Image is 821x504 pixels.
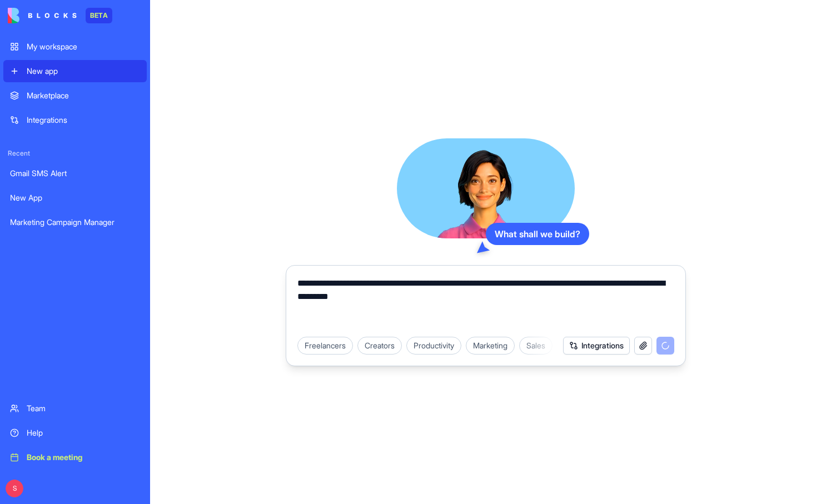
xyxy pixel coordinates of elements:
a: Team [3,397,147,420]
a: Help [3,422,147,444]
span: Recent [3,149,147,158]
div: Integrations [27,114,140,126]
a: Marketing Campaign Manager [3,211,147,233]
div: Sales [519,337,553,355]
div: Marketing [466,337,515,355]
div: Marketing Campaign Manager [10,217,140,228]
button: Integrations [563,337,630,355]
a: BETA [8,8,112,23]
div: Book a meeting [27,452,140,463]
div: Creators [357,337,402,355]
div: Team [27,403,140,414]
div: Productivity [406,337,461,355]
a: New App [3,187,147,209]
span: S [6,480,23,497]
div: BETA [86,8,112,23]
div: New app [27,66,140,77]
div: New App [10,192,140,203]
div: What shall we build? [486,223,589,245]
img: logo [8,8,77,23]
a: Book a meeting [3,446,147,468]
div: Help [27,427,140,438]
a: Integrations [3,109,147,131]
div: Freelancers [297,337,353,355]
div: My workspace [27,41,140,52]
div: Gmail SMS Alert [10,168,140,179]
a: Gmail SMS Alert [3,162,147,184]
a: New app [3,60,147,82]
div: Marketplace [27,90,140,101]
a: My workspace [3,36,147,58]
a: Marketplace [3,84,147,107]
